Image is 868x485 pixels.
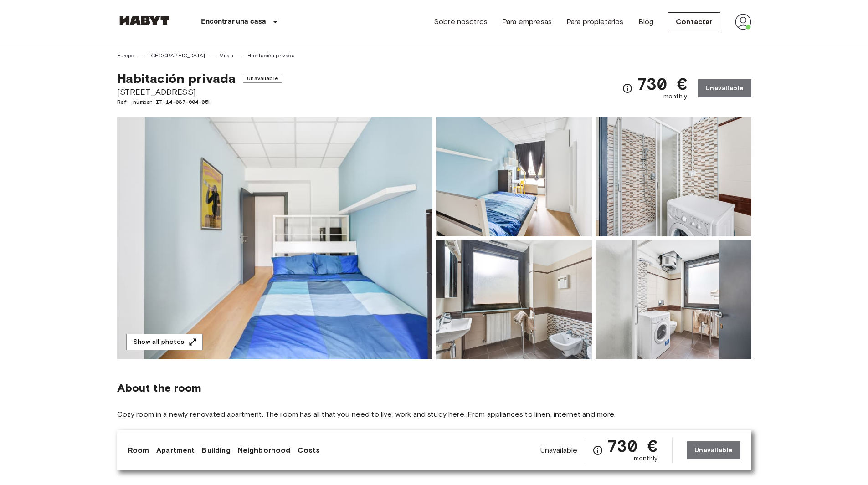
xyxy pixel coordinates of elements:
[434,16,488,27] a: Sobre nosotros
[592,445,603,456] svg: Check cost overview for full price breakdown. Please note that discounts apply to new joiners onl...
[117,51,135,60] a: Europe
[622,83,633,94] svg: Check cost overview for full price breakdown. Please note that discounts apply to new joiners onl...
[735,14,751,30] img: avatar
[128,445,149,456] a: Room
[298,445,320,456] a: Costs
[201,16,267,27] p: Encontrar una casa
[126,334,203,351] button: Show all photos
[436,117,592,236] img: Picture of unit IT-14-037-004-05H
[117,86,282,98] span: [STREET_ADDRESS]
[238,445,291,456] a: Neighborhood
[596,240,751,359] img: Picture of unit IT-14-037-004-05H
[117,381,751,395] span: About the room
[436,240,592,359] img: Picture of unit IT-14-037-004-05H
[219,51,233,60] a: Milan
[247,51,295,60] a: Habitación privada
[149,51,205,60] a: [GEOGRAPHIC_DATA]
[634,454,657,463] span: monthly
[596,117,751,236] img: Picture of unit IT-14-037-004-05H
[117,98,282,106] span: Ref. number IT-14-037-004-05H
[117,16,172,25] img: Habyt
[156,445,195,456] a: Apartment
[117,117,432,359] img: Marketing picture of unit IT-14-037-004-05H
[637,76,687,92] span: 730 €
[566,16,624,27] a: Para propietarios
[663,92,687,101] span: monthly
[243,74,282,83] span: Unavailable
[117,71,236,86] span: Habitación privada
[540,445,578,455] span: Unavailable
[117,409,751,419] span: Cozy room in a newly renovated apartment. The room has all that you need to live, work and study ...
[638,16,654,27] a: Blog
[202,445,230,456] a: Building
[668,12,720,31] a: Contactar
[502,16,552,27] a: Para empresas
[607,438,657,454] span: 730 €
